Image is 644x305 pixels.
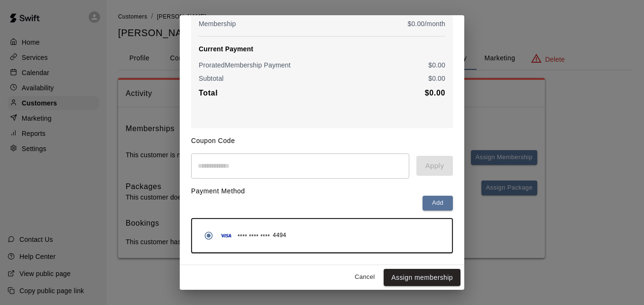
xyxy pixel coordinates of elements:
label: Coupon Code [191,137,235,144]
img: Credit card brand logo [218,231,235,240]
p: $ 0.00 [428,74,445,83]
button: Assign membership [384,269,460,286]
p: Subtotal [199,74,224,83]
b: $ 0.00 [425,89,445,97]
label: Payment Method [191,187,245,195]
p: Membership [199,19,236,29]
p: Prorated Membership Payment [199,60,291,70]
button: Cancel [350,270,380,285]
span: 4494 [273,231,286,240]
p: $ 0.00 [428,60,445,70]
p: Current Payment [199,44,445,54]
p: $ 0.00 /month [408,19,446,29]
b: Total [199,89,218,97]
button: Add [423,196,453,210]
